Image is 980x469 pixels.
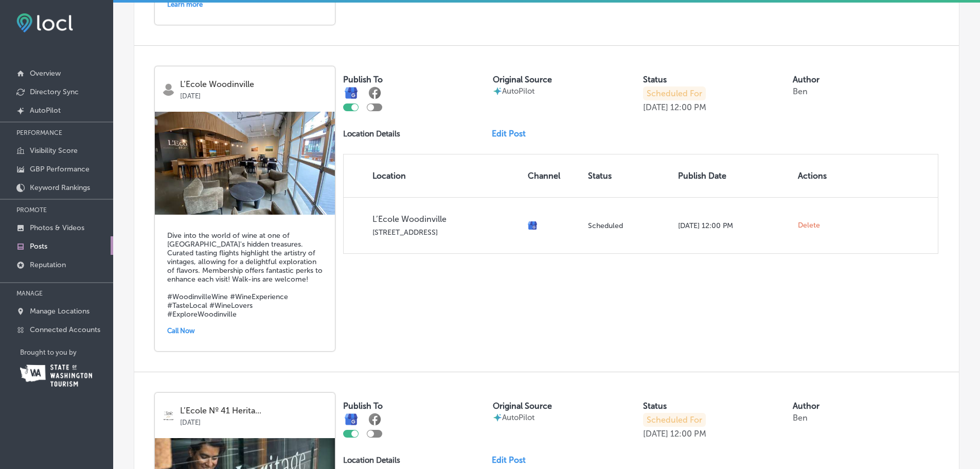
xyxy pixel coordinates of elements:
p: [STREET_ADDRESS] [372,228,520,237]
th: Location [344,154,524,197]
p: [DATE] [643,429,668,439]
p: Directory Sync [30,88,79,96]
p: L’Ecole Woodinville [372,214,520,224]
th: Channel [524,154,584,197]
p: Location Details [343,456,400,465]
p: Visibility Score [30,146,78,155]
p: Connected Accounts [30,325,100,334]
p: [DATE] [180,89,328,100]
label: Publish To [343,75,383,84]
img: Washington Tourism [20,364,92,387]
p: Overview [30,69,61,78]
p: Brought to you by [20,349,113,356]
img: logo [162,83,175,96]
img: 1750787737ec710588-f905-4aa9-83ff-dbb26d4d6bda_Soft_seating.jpeg [155,112,335,215]
p: Ben [793,413,808,423]
label: Original Source [493,401,552,411]
p: AutoPilot [502,86,534,96]
span: Delete [798,221,820,230]
h5: Dive into the world of wine at one of [GEOGRAPHIC_DATA]'s hidden treasures. Curated tasting fligh... [167,231,323,319]
img: fda3e92497d09a02dc62c9cd864e3231.png [16,13,73,32]
a: Edit Post [492,129,534,138]
p: [DATE] [180,415,328,426]
label: Author [793,401,819,411]
img: autopilot-icon [493,86,502,96]
img: autopilot-icon [493,413,502,422]
label: Author [793,75,819,84]
p: 12:00 PM [670,429,706,439]
p: Keyword Rankings [30,183,90,192]
label: Original Source [493,75,552,84]
p: Ben [793,86,808,96]
p: Scheduled For [643,86,706,100]
th: Status [584,154,674,197]
p: 12:00 PM [670,102,706,112]
p: L’Ecole Woodinville [180,80,328,89]
img: logo [162,409,175,422]
th: Publish Date [674,154,794,197]
p: Photos & Videos [30,223,84,232]
label: Status [643,75,667,84]
p: Scheduled For [643,413,706,427]
p: Posts [30,242,47,251]
p: GBP Performance [30,165,90,173]
p: AutoPilot [502,413,534,422]
p: Location Details [343,129,400,138]
p: AutoPilot [30,106,61,115]
th: Actions [794,154,842,197]
label: Publish To [343,401,383,411]
p: Manage Locations [30,307,90,316]
p: Scheduled [588,221,670,230]
a: Edit Post [492,455,534,465]
p: L’Ecole Nº 41 Herita... [180,406,328,415]
p: Reputation [30,260,66,269]
label: Status [643,401,667,411]
p: [DATE] 12:00 PM [678,221,790,230]
p: [DATE] [643,102,668,112]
